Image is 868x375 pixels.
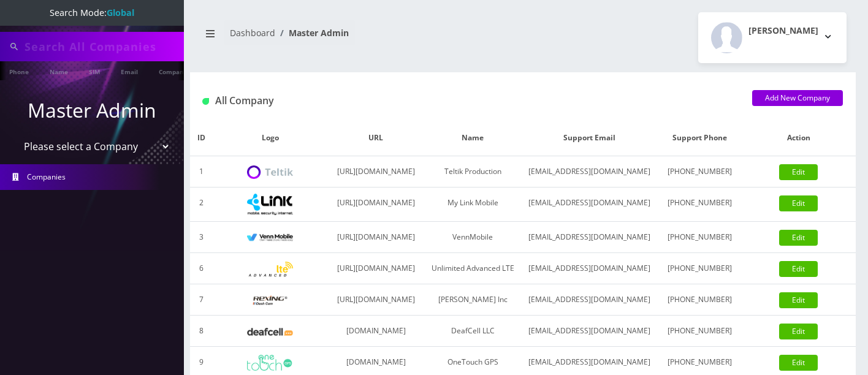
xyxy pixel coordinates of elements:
a: Phone [3,61,35,80]
td: [EMAIL_ADDRESS][DOMAIN_NAME] [520,187,658,222]
th: Logo [213,120,327,156]
a: Edit [779,355,818,371]
td: [PHONE_NUMBER] [658,156,741,187]
img: DeafCell LLC [247,328,293,336]
th: ID [190,120,213,156]
img: My Link Mobile [247,194,293,215]
span: Search Mode: [50,7,134,18]
a: Edit [779,164,818,180]
td: [URL][DOMAIN_NAME] [327,284,425,316]
td: 3 [190,222,213,253]
nav: breadcrumb [199,20,514,55]
td: 6 [190,253,213,284]
td: My Link Mobile [425,187,520,222]
td: [EMAIL_ADDRESS][DOMAIN_NAME] [520,156,658,187]
a: Name [44,61,74,80]
a: Edit [779,195,818,211]
a: Edit [779,324,818,339]
img: VennMobile [247,233,293,242]
td: [PHONE_NUMBER] [658,253,741,284]
span: Companies [27,172,66,182]
input: Search All Companies [25,35,181,58]
td: [EMAIL_ADDRESS][DOMAIN_NAME] [520,284,658,316]
td: VennMobile [425,222,520,253]
td: [EMAIL_ADDRESS][DOMAIN_NAME] [520,253,658,284]
td: [PHONE_NUMBER] [658,284,741,316]
th: Support Email [520,120,658,156]
img: OneTouch GPS [247,355,293,371]
td: [URL][DOMAIN_NAME] [327,187,425,222]
td: 2 [190,187,213,222]
td: [PHONE_NUMBER] [658,316,741,347]
td: [PERSON_NAME] Inc [425,284,520,316]
td: [URL][DOMAIN_NAME] [327,222,425,253]
button: [PERSON_NAME] [698,12,847,63]
td: Unlimited Advanced LTE [425,253,520,284]
td: [PHONE_NUMBER] [658,222,741,253]
td: 7 [190,284,213,316]
a: Add New Company [752,90,843,106]
th: Name [425,120,520,156]
img: Rexing Inc [247,295,293,306]
a: SIM [83,61,106,80]
a: Edit [779,261,818,277]
th: Support Phone [658,120,741,156]
h2: [PERSON_NAME] [748,26,818,36]
td: [DOMAIN_NAME] [327,316,425,347]
img: Teltik Production [247,165,293,180]
img: All Company [202,98,209,105]
td: [EMAIL_ADDRESS][DOMAIN_NAME] [520,222,658,253]
th: URL [327,120,425,156]
td: [URL][DOMAIN_NAME] [327,156,425,187]
td: [URL][DOMAIN_NAME] [327,253,425,284]
td: DeafCell LLC [425,316,520,347]
a: Edit [779,230,818,246]
td: [EMAIL_ADDRESS][DOMAIN_NAME] [520,316,658,347]
a: Dashboard [230,27,275,39]
strong: Global [107,7,134,18]
a: Company [153,61,194,80]
li: Master Admin [275,26,349,39]
img: Unlimited Advanced LTE [247,262,293,277]
td: 1 [190,156,213,187]
td: [PHONE_NUMBER] [658,187,741,222]
a: Email [115,61,144,80]
a: Edit [779,292,818,308]
h1: All Company [202,95,734,107]
td: 8 [190,316,213,347]
td: Teltik Production [425,156,520,187]
th: Action [741,120,856,156]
